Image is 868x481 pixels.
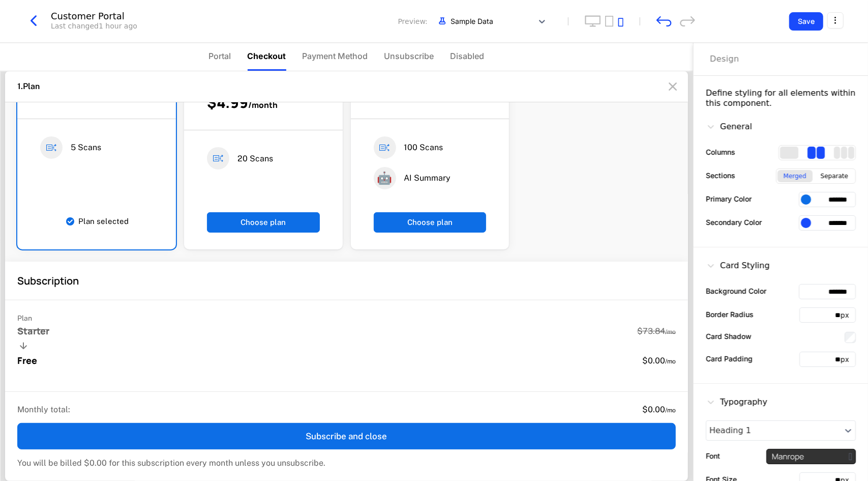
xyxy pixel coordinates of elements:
span: / month [248,100,278,110]
button: tablet [605,15,614,27]
div: Customer Portal [51,12,137,21]
span: 100 Scans [404,142,443,153]
div: 1 columns [780,147,798,159]
button: Save [789,12,823,31]
button: Subscribe and close [17,423,676,449]
span: $4.99 [207,92,248,112]
button: Choose plan [374,212,487,233]
span: 20 Scans [237,153,273,164]
label: Secondary Color [706,217,762,228]
div: Choose Sub Page [710,43,852,75]
span: Unsubscribe [384,50,434,62]
div: Last changed 1 hour ago [51,21,137,31]
button: mobile [618,18,623,27]
div: Separate [815,170,854,182]
button: desktop [585,15,601,27]
div: px [841,354,855,364]
button: Choose plan [207,212,320,233]
label: Columns [706,147,735,157]
div: px [841,310,855,320]
span: Preview: [398,16,428,26]
div: 2 columns [807,147,825,159]
div: 3 columns [834,147,854,159]
label: Card Shadow [706,331,752,342]
div: Merged [777,170,813,182]
div: General [706,121,752,133]
div: undo [656,16,672,26]
label: Border Radius [706,309,754,320]
span: You will be billed $0.00 for this subscription every month unless you unsubscribe. [17,458,325,468]
span: Disabled [451,50,485,62]
div: Typography [706,396,767,408]
label: Primary Color [706,193,752,204]
label: Background Color [706,286,766,296]
div: Design [710,53,739,65]
span: AI Summary [404,173,451,184]
span: Payment Method [303,50,368,62]
label: Font [706,450,720,461]
div: redo [680,16,695,26]
button: Select action [827,12,844,29]
span: Portal [209,50,231,62]
span: 🤖 [374,167,396,189]
label: Card Padding [706,353,753,364]
div: Card Styling [706,260,770,272]
span: Checkout [248,50,286,62]
label: Sections [706,170,735,181]
i: entitlements [374,136,396,159]
div: Define styling for all elements within this component. [706,88,856,108]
